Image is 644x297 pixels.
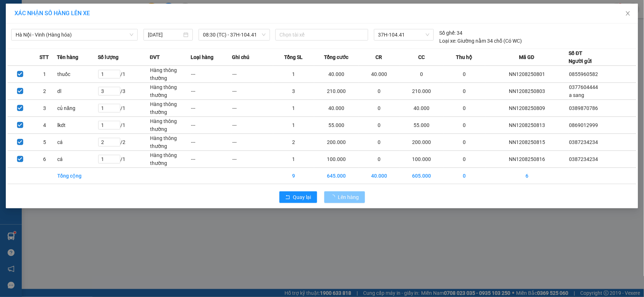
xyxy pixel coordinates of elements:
[150,100,191,117] td: Hàng thông thường
[273,168,314,184] td: 9
[324,53,348,61] span: Tổng cước
[273,100,314,117] td: 1
[314,151,358,168] td: 100.000
[32,83,57,100] td: 2
[98,66,150,83] td: / 1
[418,53,425,61] span: CC
[150,134,191,151] td: Hàng thông thường
[57,66,98,83] td: thuốc
[57,134,98,151] td: cá
[569,139,598,145] span: 0387234234
[32,66,57,83] td: 1
[32,134,57,151] td: 5
[440,29,463,37] div: 34
[444,168,485,184] td: 0
[150,83,191,100] td: Hàng thông thường
[150,117,191,134] td: Hàng thông thường
[191,134,232,151] td: ---
[440,29,456,37] span: Số ghế:
[378,29,429,40] span: 37H-104.41
[279,191,317,203] button: rollbackQuay lại
[485,134,569,151] td: NN1208250815
[57,83,98,100] td: dl
[98,134,150,151] td: / 2
[485,83,569,100] td: NN1208250803
[98,151,150,168] td: / 1
[191,66,232,83] td: ---
[314,66,358,83] td: 40.000
[338,193,359,201] span: Lên hàng
[358,151,399,168] td: 0
[358,168,399,184] td: 40.000
[625,10,631,16] span: close
[358,117,399,134] td: 0
[232,134,273,151] td: ---
[314,100,358,117] td: 40.000
[400,117,444,134] td: 55.000
[400,100,444,117] td: 40.000
[32,151,57,168] td: 6
[485,100,569,117] td: NN1208250809
[314,117,358,134] td: 55.000
[324,191,365,203] button: Lên hàng
[618,4,638,24] button: Close
[98,117,150,134] td: / 1
[358,134,399,151] td: 0
[569,122,598,128] span: 0869012999
[569,105,598,111] span: 0389870786
[314,168,358,184] td: 645.000
[14,10,90,17] span: XÁC NHẬN SỐ HÀNG LÊN XE
[98,53,119,61] span: Số lượng
[57,117,98,134] td: lkdt
[191,151,232,168] td: ---
[232,100,273,117] td: ---
[569,92,585,98] span: a sang
[444,83,485,100] td: 0
[444,100,485,117] td: 0
[330,195,338,200] span: loading
[273,134,314,151] td: 2
[57,151,98,168] td: cá
[284,53,303,61] span: Tổng SL
[57,53,78,61] span: Tên hàng
[440,37,457,45] span: Loại xe:
[444,151,485,168] td: 0
[519,53,535,61] span: Mã GD
[400,151,444,168] td: 100.000
[440,37,522,45] div: Giường nằm 34 chỗ (Có WC)
[191,100,232,117] td: ---
[232,83,273,100] td: ---
[456,53,473,61] span: Thu hộ
[358,66,399,83] td: 40.000
[485,168,569,184] td: 6
[485,117,569,134] td: NN1208250813
[32,100,57,117] td: 3
[57,100,98,117] td: củ năng
[569,71,598,77] span: 0855960582
[232,151,273,168] td: ---
[203,29,266,40] span: 08:30 (TC) - 37H-104.41
[569,49,592,65] div: Số ĐT Người gửi
[400,83,444,100] td: 210.000
[150,66,191,83] td: Hàng thông thường
[150,53,160,61] span: ĐVT
[232,53,249,61] span: Ghi chú
[232,66,273,83] td: ---
[273,151,314,168] td: 1
[32,117,57,134] td: 4
[400,66,444,83] td: 0
[40,53,49,61] span: STT
[98,100,150,117] td: / 1
[285,195,290,200] span: rollback
[148,31,182,39] input: 12/08/2025
[191,83,232,100] td: ---
[444,134,485,151] td: 0
[273,66,314,83] td: 1
[273,117,314,134] td: 1
[444,66,485,83] td: 0
[400,134,444,151] td: 200.000
[485,151,569,168] td: NN1208250816
[16,29,133,40] span: Hà Nội - Vinh (Hàng hóa)
[150,151,191,168] td: Hàng thông thường
[273,83,314,100] td: 3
